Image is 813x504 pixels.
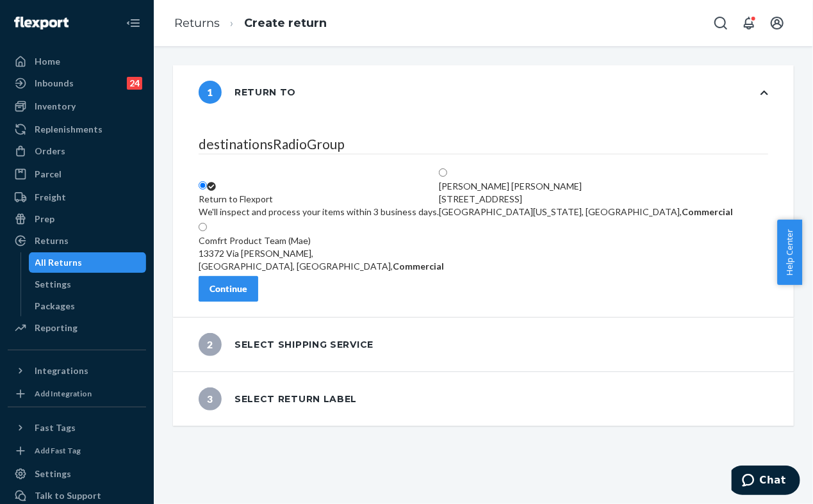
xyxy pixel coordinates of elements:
[764,10,790,36] button: Open account menu
[35,445,81,456] div: Add Fast Tag
[199,247,444,260] div: 13372 Via [PERSON_NAME],
[35,100,76,113] div: Inventory
[439,180,733,193] div: [PERSON_NAME] [PERSON_NAME]
[174,16,220,30] a: Returns
[393,261,444,272] strong: Commercial
[35,364,88,377] div: Integrations
[439,206,733,218] div: [GEOGRAPHIC_DATA][US_STATE], [GEOGRAPHIC_DATA],
[199,206,439,218] div: We'll inspect and process your items within 3 business days.
[439,168,447,177] input: [PERSON_NAME] [PERSON_NAME][STREET_ADDRESS][GEOGRAPHIC_DATA][US_STATE], [GEOGRAPHIC_DATA],Commercial
[732,466,800,498] iframe: Opens a widget where you can chat to one of our agents
[120,10,146,36] button: Close Navigation
[8,464,146,484] a: Settings
[35,168,62,181] div: Parcel
[199,387,357,411] div: Select return label
[35,145,65,158] div: Orders
[199,276,258,302] button: Continue
[199,223,207,231] input: Comfrt Product Team (Mae)13372 Via [PERSON_NAME],[GEOGRAPHIC_DATA], [GEOGRAPHIC_DATA],Commercial
[777,220,802,285] button: Help Center
[35,55,60,68] div: Home
[8,318,146,338] a: Reporting
[29,274,147,295] a: Settings
[199,81,222,104] span: 1
[8,386,146,402] a: Add Integration
[682,206,733,217] strong: Commercial
[8,209,146,229] a: Prep
[35,213,54,225] div: Prep
[8,418,146,438] button: Fast Tags
[199,193,439,206] div: Return to Flexport
[35,300,76,313] div: Packages
[244,16,327,30] a: Create return
[439,193,733,206] div: [STREET_ADDRESS]
[736,10,762,36] button: Open notifications
[199,387,222,411] span: 3
[35,256,83,269] div: All Returns
[35,234,69,247] div: Returns
[127,77,142,90] div: 24
[199,260,444,273] div: [GEOGRAPHIC_DATA], [GEOGRAPHIC_DATA],
[164,4,337,42] ol: breadcrumbs
[35,191,66,204] div: Freight
[199,333,222,356] span: 2
[209,282,247,295] div: Continue
[8,361,146,381] button: Integrations
[29,252,147,273] a: All Returns
[14,17,69,29] img: Flexport logo
[35,388,92,399] div: Add Integration
[35,489,101,502] div: Talk to Support
[35,421,76,434] div: Fast Tags
[8,96,146,117] a: Inventory
[35,467,71,480] div: Settings
[35,77,74,90] div: Inbounds
[199,333,374,356] div: Select shipping service
[8,141,146,161] a: Orders
[8,119,146,140] a: Replenishments
[8,443,146,459] a: Add Fast Tag
[199,81,296,104] div: Return to
[35,321,78,334] div: Reporting
[199,134,768,154] legend: destinationsRadioGroup
[708,10,734,36] button: Open Search Box
[35,123,103,136] div: Replenishments
[8,231,146,251] a: Returns
[8,51,146,72] a: Home
[199,181,207,190] input: Return to FlexportWe'll inspect and process your items within 3 business days.
[35,278,72,291] div: Settings
[29,296,147,316] a: Packages
[8,187,146,207] a: Freight
[199,234,444,247] div: Comfrt Product Team (Mae)
[8,73,146,93] a: Inbounds24
[8,164,146,184] a: Parcel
